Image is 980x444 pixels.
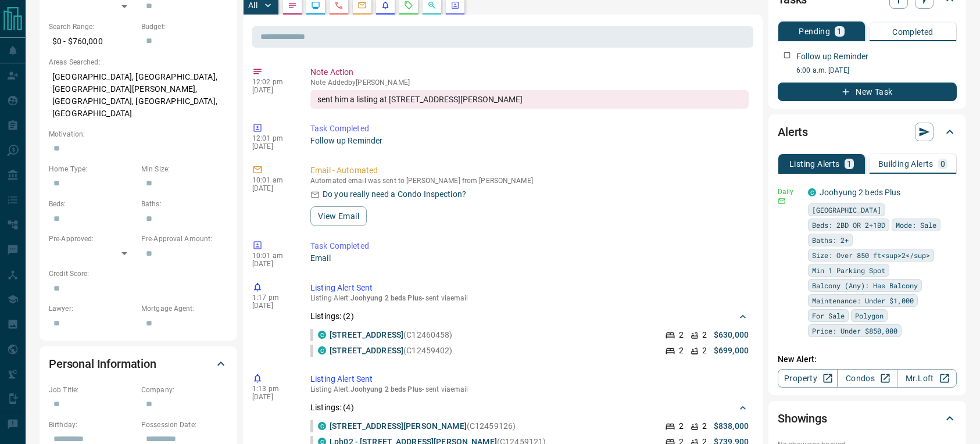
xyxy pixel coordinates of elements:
a: Joohyung 2 beds Plus [820,188,901,197]
h2: Personal Information [49,355,156,373]
a: [STREET_ADDRESS] [330,346,403,355]
p: 12:02 pm [252,78,293,86]
p: Search Range: [49,22,135,32]
p: 1 [837,27,842,35]
p: (C12460458) [330,329,453,341]
p: Email - Automated [310,164,749,177]
h2: Showings [778,409,827,428]
button: New Task [778,83,957,101]
p: Birthday: [49,420,135,430]
div: sent him a listing at [STREET_ADDRESS][PERSON_NAME] [310,90,749,109]
p: Note Action [310,66,749,78]
p: Listing Alert Sent [310,373,749,385]
span: Polygon [855,310,884,321]
a: Property [778,369,838,388]
div: Listings: (4) [310,397,749,418]
p: Follow up Reminder [310,135,749,147]
p: (C12459126) [330,420,516,432]
p: Pre-Approved: [49,234,135,244]
p: Do you really need a Condo Inspection? [323,188,466,200]
p: 1 [847,160,852,168]
p: Note Added by [PERSON_NAME] [310,78,749,87]
p: Baths: [141,199,228,209]
p: 2 [679,345,684,357]
div: condos.ca [318,346,326,355]
p: Listing Alert Sent [310,282,749,294]
p: Min Size: [141,164,228,174]
p: Task Completed [310,240,749,252]
p: [DATE] [252,302,293,310]
span: Size: Over 850 ft<sup>2</sup> [812,249,930,261]
p: Listing Alerts [789,160,840,168]
p: 2 [702,345,707,357]
a: [STREET_ADDRESS][PERSON_NAME] [330,421,467,431]
p: Motivation: [49,129,228,139]
p: Task Completed [310,123,749,135]
p: $838,000 [714,420,749,432]
svg: Calls [334,1,344,10]
p: Beds: [49,199,135,209]
p: 1:13 pm [252,385,293,393]
p: $0 - $760,000 [49,32,135,51]
p: 0 [940,160,945,168]
p: [DATE] [252,184,293,192]
p: Credit Score: [49,268,228,279]
svg: Email [778,197,786,205]
svg: Requests [404,1,413,10]
svg: Lead Browsing Activity [311,1,320,10]
svg: Agent Actions [450,1,460,10]
div: condos.ca [808,188,816,196]
p: Possession Date: [141,420,228,430]
p: Areas Searched: [49,57,228,67]
div: Showings [778,404,957,432]
div: Personal Information [49,350,228,378]
p: 1:17 pm [252,293,293,302]
div: Listings: (2) [310,306,749,327]
h2: Alerts [778,123,808,141]
p: [DATE] [252,142,293,151]
span: Balcony (Any): Has Balcony [812,280,918,291]
p: [DATE] [252,86,293,94]
p: Automated email was sent to [PERSON_NAME] from [PERSON_NAME] [310,177,749,185]
p: Email [310,252,749,264]
p: Mortgage Agent: [141,303,228,314]
span: Beds: 2BD OR 2+1BD [812,219,885,231]
p: Completed [892,28,933,36]
svg: Emails [357,1,367,10]
a: [STREET_ADDRESS] [330,330,403,339]
a: Condos [837,369,897,388]
button: View Email [310,206,367,226]
p: Listing Alert : - sent via email [310,294,749,302]
span: For Sale [812,310,845,321]
p: [GEOGRAPHIC_DATA], [GEOGRAPHIC_DATA], [GEOGRAPHIC_DATA][PERSON_NAME], [GEOGRAPHIC_DATA], [GEOGRAP... [49,67,228,123]
p: Pending [799,27,830,35]
p: Listing Alert : - sent via email [310,385,749,393]
p: New Alert: [778,353,957,366]
p: $630,000 [714,329,749,341]
svg: Opportunities [427,1,437,10]
svg: Notes [288,1,297,10]
p: 2 [702,329,707,341]
div: condos.ca [318,422,326,430]
p: [DATE] [252,260,293,268]
p: (C12459402) [330,345,453,357]
span: Price: Under $850,000 [812,325,897,336]
p: 2 [702,420,707,432]
p: 12:01 pm [252,134,293,142]
span: Baths: 2+ [812,234,849,246]
p: Listings: ( 4 ) [310,402,354,414]
p: Follow up Reminder [796,51,868,63]
p: 2 [679,329,684,341]
p: Job Title: [49,385,135,395]
a: Mr.Loft [897,369,957,388]
p: Lawyer: [49,303,135,314]
div: condos.ca [318,331,326,339]
span: Joohyung 2 beds Plus [350,385,422,393]
span: [GEOGRAPHIC_DATA] [812,204,881,216]
p: Budget: [141,22,228,32]
p: 6:00 a.m. [DATE] [796,65,957,76]
p: All [248,1,257,9]
p: Building Alerts [878,160,933,168]
p: Listings: ( 2 ) [310,310,354,323]
p: 10:01 am [252,252,293,260]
